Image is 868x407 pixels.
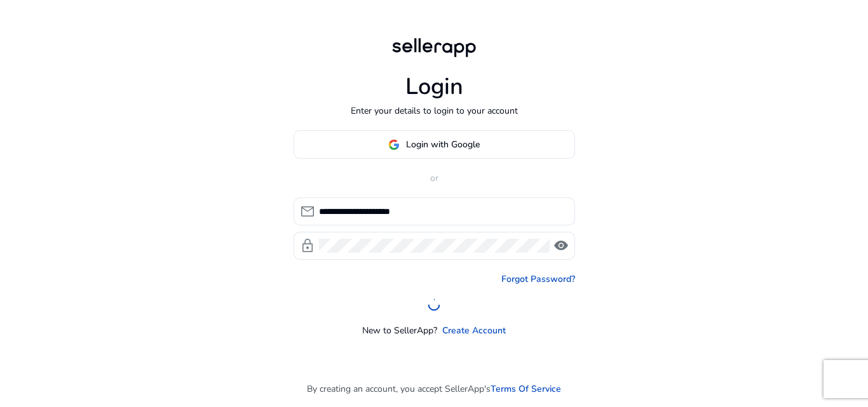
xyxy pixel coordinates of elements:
[294,171,575,185] p: or
[501,272,575,286] a: Forgot Password?
[553,238,569,253] span: visibility
[491,382,561,396] a: Terms Of Service
[362,324,437,337] p: New to SellerApp?
[388,139,400,150] img: google-logo.svg
[406,138,480,151] span: Login with Google
[300,238,315,253] span: lock
[442,324,506,337] a: Create Account
[300,204,315,219] span: mail
[351,104,518,117] p: Enter your details to login to your account
[405,73,463,100] h1: Login
[294,130,575,159] button: Login with Google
